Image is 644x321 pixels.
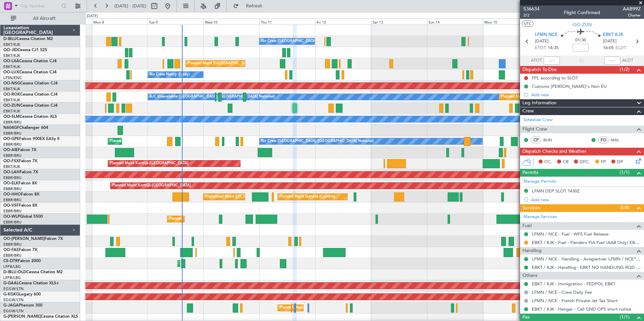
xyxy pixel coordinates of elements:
a: OO-JIDCessna CJ1 525 [3,48,47,52]
div: Thu 11 [259,19,315,25]
a: EGGW/LTN [3,286,24,291]
a: EBKT / KJK - Fuel - Flanders FIA Fuel (AAB Only) EBKT / KJK [532,240,641,245]
a: Manage Permits [523,178,556,185]
span: Flight Crew [522,126,547,133]
div: Add new [531,92,641,98]
a: G-[PERSON_NAME]Cessna Citation XLS [3,315,78,319]
span: Charter [623,12,641,18]
span: OO-LUX [3,70,19,74]
a: EBBR/BRU [3,175,22,180]
a: OO-VSFFalcon 8X [3,204,37,208]
a: LFMN / NCE - Fuel - WFS Fuel Release [532,231,609,237]
div: Planned Maint Mugla ([GEOGRAPHIC_DATA]) [180,258,258,269]
a: LFSN/ENC [3,75,22,80]
span: [DATE] - [DATE] [115,3,146,9]
a: OO-FSXFalcon 7X [3,159,37,163]
span: LFMN NCE [535,32,557,38]
span: Handling [522,247,542,255]
div: Planned Maint [GEOGRAPHIC_DATA] ([GEOGRAPHIC_DATA] National) [188,59,310,69]
span: CR [563,159,569,166]
a: G-KGKGLegacy 600 [3,292,41,296]
span: 16:05 [603,45,614,51]
div: Planned Maint Kortrijk-[GEOGRAPHIC_DATA] [112,181,191,191]
a: EBBR/BRU [3,198,22,203]
input: Trip Number [21,1,59,11]
a: OO-NSGCessna Citation CJ4 [3,81,58,85]
a: CS-DTRFalcon 2000 [3,259,41,263]
span: (1/1) [620,169,630,176]
a: OO-LXACessna Citation CJ4 [3,59,57,63]
div: Unplanned Maint [US_STATE] ([GEOGRAPHIC_DATA]) [205,192,296,202]
a: EBKT/KJK [3,109,20,114]
a: EBBR/BRU [3,242,22,247]
a: OO-GPEFalcon 900EX EASy II [3,137,59,141]
span: Services [522,204,540,212]
a: LFPB/LBG [3,264,21,269]
a: LFMN / NCE - Handling - Aviapartner LFMN / NCE*****MY HANDLING**** [532,256,641,262]
a: MAL [611,137,626,143]
span: OO-FAE [3,248,19,252]
span: (1/1) [620,314,630,321]
span: ETOT [535,45,546,51]
a: EBBR/BRU [3,209,22,214]
a: EBKT/KJK [3,86,20,92]
a: EBKT/KJK [3,64,20,69]
span: CS-DTR [3,259,18,263]
span: Crew [522,107,534,115]
a: OO-HHOFalcon 8X [3,192,39,197]
span: OO-FSX [3,159,19,163]
a: EBKT / KJK - Immigration - FEDPOL EBKT [532,281,615,287]
a: G-JAGAPhenom 300 [3,304,42,308]
a: OO-ROKCessna Citation CJ4 [3,93,58,97]
div: Planned Maint Liege [169,214,204,224]
a: D-IBLUCessna Citation M2 [3,37,53,41]
span: OO-LXA [3,59,19,63]
span: G-GAAL [3,281,19,285]
div: Planned Maint [GEOGRAPHIC_DATA] ([GEOGRAPHIC_DATA]) [280,303,386,313]
button: Refresh [230,1,270,11]
a: OO-[PERSON_NAME]Falcon 7X [3,237,63,241]
span: OO-VSF [3,204,19,208]
span: OO-AIE [3,148,18,152]
a: EBBR/BRU [3,220,22,225]
a: EBKT/KJK [3,164,20,169]
span: DFC, [580,159,590,166]
div: Flight Confirmed [564,9,600,16]
span: OO-GPE [3,137,19,141]
div: Sat 13 [371,19,427,25]
span: OO-LAH [3,170,20,174]
span: G-KGKG [3,292,19,296]
div: FO [598,136,609,144]
div: Fri 12 [315,19,371,25]
span: Others [522,272,537,280]
a: OO-WLPGlobal 5500 [3,215,43,219]
div: Planned Maint Geneva (Cointrin) [280,192,335,202]
a: LFMN / NCE - Crew Daily Fee [532,289,592,295]
div: Mon 15 [483,19,539,25]
div: Planned Maint [GEOGRAPHIC_DATA] ([GEOGRAPHIC_DATA]) [501,92,607,102]
span: 01:30 [575,37,586,44]
input: --:-- [544,57,560,65]
a: OO-ZUNCessna Citation CJ4 [3,104,58,108]
span: D-IBLU-OLD [3,270,26,274]
a: EBBR/BRU [3,120,22,125]
span: EBKT KJK [603,32,623,38]
a: OO-FAEFalcon 7X [3,248,37,252]
div: Sun 14 [427,19,483,25]
div: Wed 10 [203,19,259,25]
span: (1/2) [620,66,630,73]
a: LFMN / NCE - French Private Jet Tax Short [532,298,618,304]
button: UTC [522,21,534,27]
a: BUN [543,137,558,143]
span: 14:35 [548,45,558,51]
a: EBKT/KJK [3,98,20,103]
a: EBKT / KJK - Hangar - Call GND OPS short notice [532,306,631,312]
span: ATOT [531,57,542,64]
span: CC, [544,159,552,166]
span: OO-ZUN [573,21,592,28]
div: No Crew [GEOGRAPHIC_DATA] ([GEOGRAPHIC_DATA] National) [261,136,374,146]
a: EBKT / KJK - Handling - EBKT NO HANDLING RQD FOR CJ [532,264,641,270]
span: G-JAGA [3,304,19,308]
a: OO-LAHFalcon 7X [3,170,38,174]
a: EBKT/KJK [3,53,20,58]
